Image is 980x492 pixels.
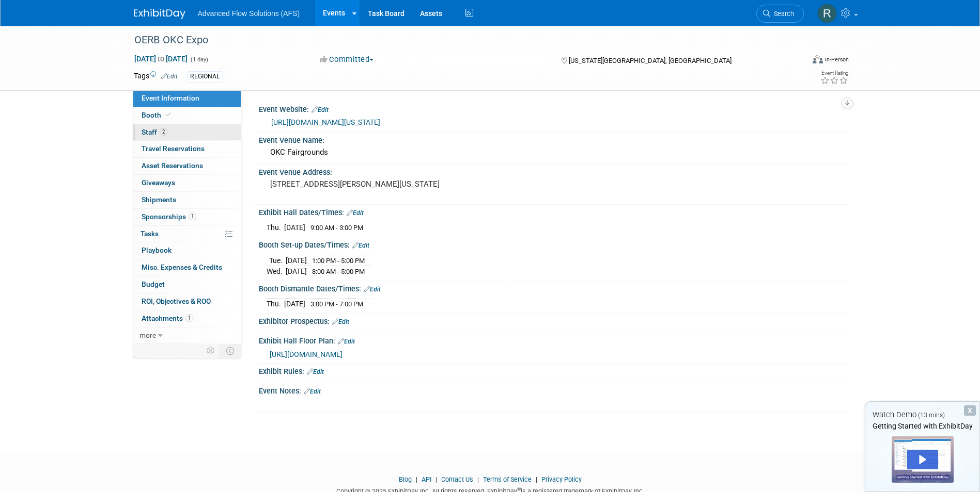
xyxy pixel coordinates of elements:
[259,237,847,251] div: Booth Set-up Dates/Times:
[133,276,241,293] a: Budget
[134,54,188,63] span: [DATE] [DATE]
[907,450,938,469] div: Play
[133,158,241,174] a: Asset Reservations
[312,257,365,265] span: 1:00 PM - 5:00 PM
[422,475,431,483] a: API
[133,141,241,157] a: Travel Reservations
[284,222,305,233] td: [DATE]
[352,242,369,249] a: Edit
[133,242,241,259] a: Playbook
[813,55,823,63] img: Format-Inperson.png
[133,259,241,276] a: Misc. Expenses & Credits
[131,31,788,50] div: OERB OKC Expo
[267,144,839,160] div: OKC Fairgrounds
[133,90,241,107] a: Event Information
[267,299,284,309] td: Thu.
[483,475,532,483] a: Terms of Service
[142,314,193,322] span: Attachments
[133,107,241,124] a: Booth
[259,364,847,377] div: Exhibit Rules:
[286,266,307,277] td: [DATE]
[187,71,223,82] div: REGIONAL
[202,344,220,357] td: Personalize Event Tab Strip
[259,165,847,177] div: Event Venue Address:
[332,318,349,325] a: Edit
[270,350,343,358] a: [URL][DOMAIN_NAME]
[312,106,329,113] a: Edit
[166,112,171,118] i: Booth reservation complete
[142,263,222,271] span: Misc. Expenses & Credits
[865,421,979,431] div: Getting Started with ExhibitDay
[267,222,284,233] td: Thu.
[142,161,203,170] span: Asset Reservations
[399,475,412,483] a: Blog
[133,327,241,344] a: more
[133,226,241,242] a: Tasks
[142,280,165,288] span: Budget
[133,192,241,208] a: Shipments
[133,124,241,141] a: Staff2
[259,281,847,294] div: Booth Dismantle Dates/Times:
[267,266,286,277] td: Wed.
[270,179,492,189] pre: [STREET_ADDRESS][PERSON_NAME][US_STATE]
[441,475,473,483] a: Contact Us
[161,73,178,80] a: Edit
[286,255,307,266] td: [DATE]
[413,475,420,483] span: |
[533,475,540,483] span: |
[259,314,847,327] div: Exhibitor Prospectus:
[964,405,976,416] div: Dismiss
[185,314,193,322] span: 1
[142,195,176,204] span: Shipments
[475,475,481,483] span: |
[817,4,837,23] img: Ryan Spangler
[156,55,166,63] span: to
[347,209,364,217] a: Edit
[142,212,196,221] span: Sponsorships
[304,388,321,395] a: Edit
[310,224,363,232] span: 9:00 AM - 3:00 PM
[189,212,196,220] span: 1
[141,229,159,238] span: Tasks
[310,300,363,308] span: 3:00 PM - 7:00 PM
[770,10,794,18] span: Search
[820,71,848,76] div: Event Rating
[271,118,380,126] a: [URL][DOMAIN_NAME][US_STATE]
[142,246,172,254] span: Playbook
[569,57,732,64] span: [US_STATE][GEOGRAPHIC_DATA], [GEOGRAPHIC_DATA]
[133,293,241,310] a: ROI, Objectives & ROO
[433,475,440,483] span: |
[133,209,241,225] a: Sponsorships1
[259,133,847,145] div: Event Venue Name:
[865,409,979,420] div: Watch Demo
[133,310,241,327] a: Attachments1
[142,178,175,187] span: Giveaways
[139,331,156,339] span: more
[134,71,178,83] td: Tags
[517,486,521,492] sup: ®
[259,205,847,218] div: Exhibit Hall Dates/Times:
[316,54,378,65] button: Committed
[134,9,185,19] img: ExhibitDay
[284,299,305,309] td: [DATE]
[259,102,847,115] div: Event Website:
[743,54,849,69] div: Event Format
[307,368,324,375] a: Edit
[160,128,167,136] span: 2
[142,128,167,136] span: Staff
[142,111,173,119] span: Booth
[756,5,804,23] a: Search
[198,9,300,18] span: Advanced Flow Solutions (AFS)
[133,175,241,191] a: Giveaways
[142,144,205,153] span: Travel Reservations
[338,338,355,345] a: Edit
[541,475,582,483] a: Privacy Policy
[312,268,365,275] span: 8:00 AM - 5:00 PM
[364,286,381,293] a: Edit
[918,412,945,419] span: (13 mins)
[142,94,199,102] span: Event Information
[825,56,849,63] div: In-Person
[259,333,847,347] div: Exhibit Hall Floor Plan:
[220,344,241,357] td: Toggle Event Tabs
